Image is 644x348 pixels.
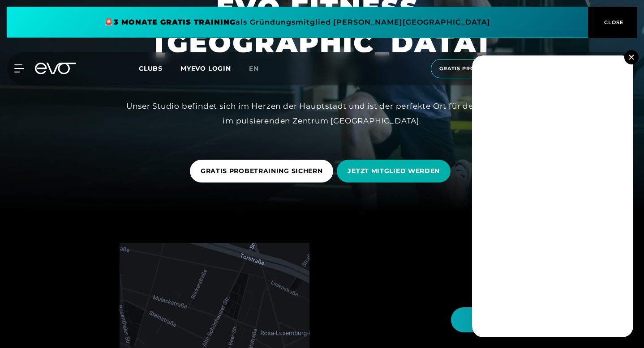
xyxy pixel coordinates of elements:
[439,65,511,72] span: Gratis Probetraining
[190,153,337,189] a: GRATIS PROBETRAINING SICHERN
[120,99,524,128] div: Unser Studio befindet sich im Herzen der Hauptstadt und ist der perfekte Ort für dein Training im...
[337,153,454,189] a: JETZT MITGLIED WERDEN
[451,307,626,332] button: Hallo Athlet! Was möchtest du tun?
[249,64,259,72] span: en
[180,64,231,72] a: MYEVO LOGIN
[428,59,522,78] a: Gratis Probetraining
[348,166,440,176] span: JETZT MITGLIED WERDEN
[629,55,634,59] img: close.svg
[139,64,180,72] a: Clubs
[588,7,637,38] button: CLOSE
[201,166,323,176] span: GRATIS PROBETRAINING SICHERN
[249,64,270,74] a: en
[602,18,624,26] span: CLOSE
[139,64,163,72] span: Clubs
